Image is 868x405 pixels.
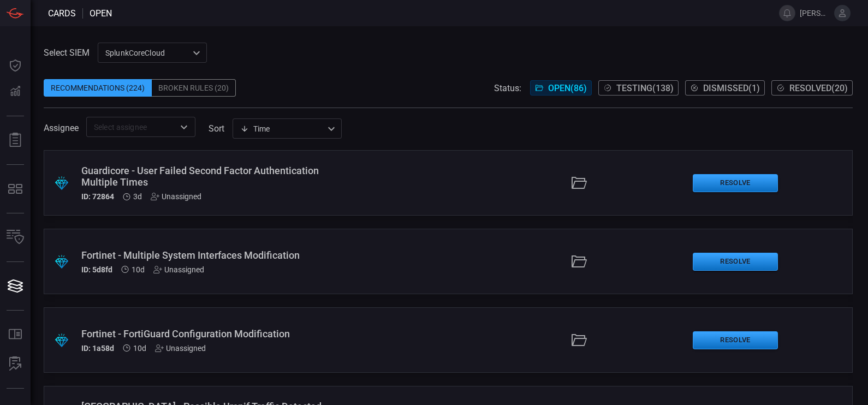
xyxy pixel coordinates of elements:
button: Inventory [2,224,28,251]
label: sort [209,123,224,134]
span: Assignee [44,123,79,133]
label: Select SIEM [44,47,90,58]
button: Rule Catalog [2,321,28,348]
div: Guardicore - User Failed Second Factor Authentication Multiple Times [81,165,326,188]
span: Testing ( 138 ) [616,83,674,93]
button: Dismissed(1) [685,80,765,96]
button: Cards [2,273,28,299]
h5: ID: 5d8fd [81,265,112,274]
p: SplunkCoreCloud [105,47,189,58]
button: Resolved(20) [771,80,853,96]
span: Aug 18, 2025 2:22 AM [132,265,145,274]
span: Aug 25, 2025 2:50 AM [133,192,142,201]
span: Open ( 86 ) [548,83,587,93]
button: MITRE - Detection Posture [2,176,28,202]
span: Cards [48,8,76,19]
input: Select assignee [90,120,174,134]
div: Recommendations (224) [44,79,152,97]
div: Fortinet - Multiple System Interfaces Modification [81,249,326,261]
button: Resolve [693,331,778,349]
button: ALERT ANALYSIS [2,351,28,377]
div: Unassigned [151,192,201,201]
div: Unassigned [155,344,206,353]
span: Status: [494,83,521,93]
div: Broken Rules (20) [152,79,236,97]
button: Open(86) [530,80,592,96]
div: Time [240,123,324,134]
button: Resolve [693,253,778,271]
span: Aug 18, 2025 2:22 AM [133,344,146,353]
div: Fortinet - FortiGuard Configuration Modification [81,328,326,340]
button: Detections [2,79,28,105]
span: [PERSON_NAME][EMAIL_ADDRESS][PERSON_NAME][DOMAIN_NAME] [800,9,830,17]
h5: ID: 1a58d [81,344,114,353]
span: open [90,8,112,19]
button: Resolve [693,174,778,192]
button: Open [176,120,192,135]
button: Testing(138) [598,80,679,96]
span: Dismissed ( 1 ) [703,83,760,93]
div: Unassigned [153,265,204,274]
button: Reports [2,127,28,153]
button: Dashboard [2,52,28,79]
h5: ID: 72864 [81,192,114,201]
span: Resolved ( 20 ) [789,83,848,93]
